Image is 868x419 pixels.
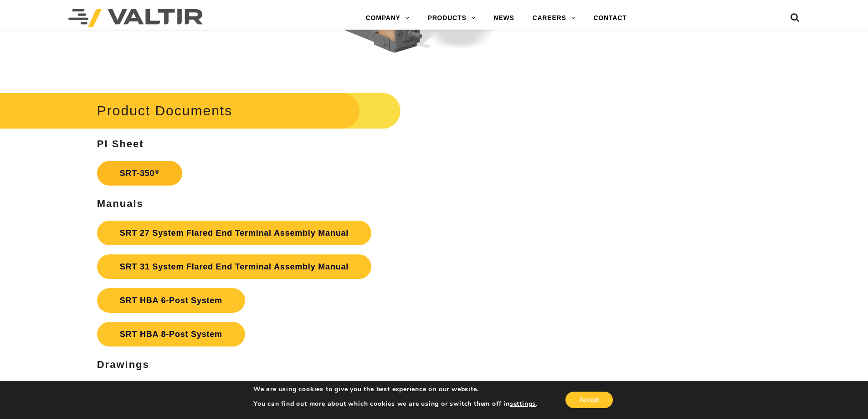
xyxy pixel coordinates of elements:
[524,9,585,27] a: CAREERS
[97,198,144,209] strong: Manuals
[97,138,144,150] strong: PI Sheet
[97,161,182,186] a: SRT-350®
[97,322,245,347] a: SRT HBA 8-Post System
[68,9,203,27] img: Valtir
[510,400,536,408] button: settings
[97,254,371,279] a: SRT 31 System Flared End Terminal Assembly Manual
[484,9,523,27] a: NEWS
[357,9,419,27] a: COMPANY
[419,9,485,27] a: PRODUCTS
[565,392,613,408] button: Accept
[584,9,636,27] a: CONTACT
[97,221,371,245] a: SRT 27 System Flared End Terminal Assembly Manual
[97,359,149,370] strong: Drawings
[97,288,245,313] a: SRT HBA 6-Post System
[120,296,222,305] strong: SRT HBA 6-Post System
[253,385,538,393] p: We are using cookies to give you the best experience on our website.
[154,168,159,175] sup: ®
[253,400,538,408] p: You can find out more about which cookies we are using or switch them off in .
